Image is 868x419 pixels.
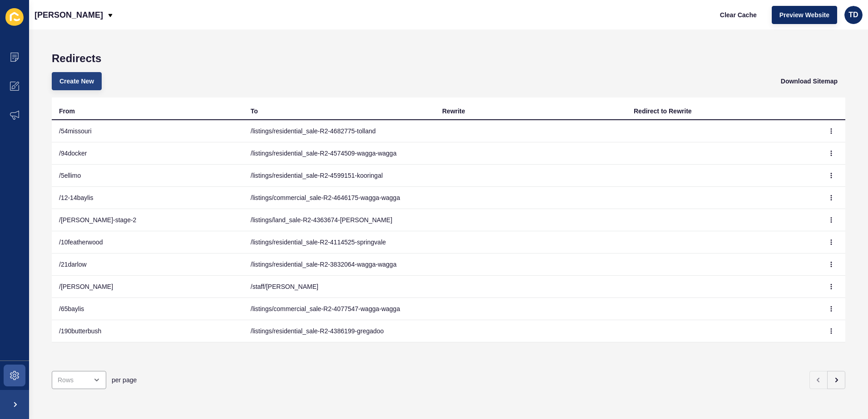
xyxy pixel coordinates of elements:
[779,10,829,19] span: Preview Website
[251,107,258,116] div: To
[52,231,243,253] td: /10featherwood
[35,4,103,26] p: [PERSON_NAME]
[52,142,243,165] td: /94docker
[112,375,137,385] span: per page
[243,298,435,320] td: /listings/commercial_sale-R2-4077547-wagga-wagga
[712,6,764,24] button: Clear Cache
[243,253,435,276] td: /listings/residential_sale-R2-3832064-wagga-wagga
[52,165,243,187] td: /5ellimo
[52,187,243,209] td: /12-14baylis
[634,107,692,116] div: Redirect to Rewrite
[52,72,102,90] button: Create New
[442,107,465,116] div: Rewrite
[848,10,858,19] span: TD
[781,77,838,86] span: Download Sitemap
[243,120,435,142] td: /listings/residential_sale-R2-4682775-tolland
[243,276,435,298] td: /staff/[PERSON_NAME]
[720,10,757,19] span: Clear Cache
[52,120,243,142] td: /54missouri
[52,371,106,389] div: open menu
[52,320,243,342] td: /190butterbush
[243,320,435,342] td: /listings/residential_sale-R2-4386199-gregadoo
[773,72,845,90] button: Download Sitemap
[52,276,243,298] td: /[PERSON_NAME]
[243,142,435,165] td: /listings/residential_sale-R2-4574509-wagga-wagga
[772,6,837,24] button: Preview Website
[243,187,435,209] td: /listings/commercial_sale-R2-4646175-wagga-wagga
[243,165,435,187] td: /listings/residential_sale-R2-4599151-kooringal
[52,253,243,276] td: /21darlow
[243,209,435,231] td: /listings/land_sale-R2-4363674-[PERSON_NAME]
[52,298,243,320] td: /65baylis
[52,52,845,65] h1: Redirects
[243,231,435,253] td: /listings/residential_sale-R2-4114525-springvale
[59,107,75,116] div: From
[52,209,243,231] td: /[PERSON_NAME]-stage-2
[59,77,94,86] span: Create New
